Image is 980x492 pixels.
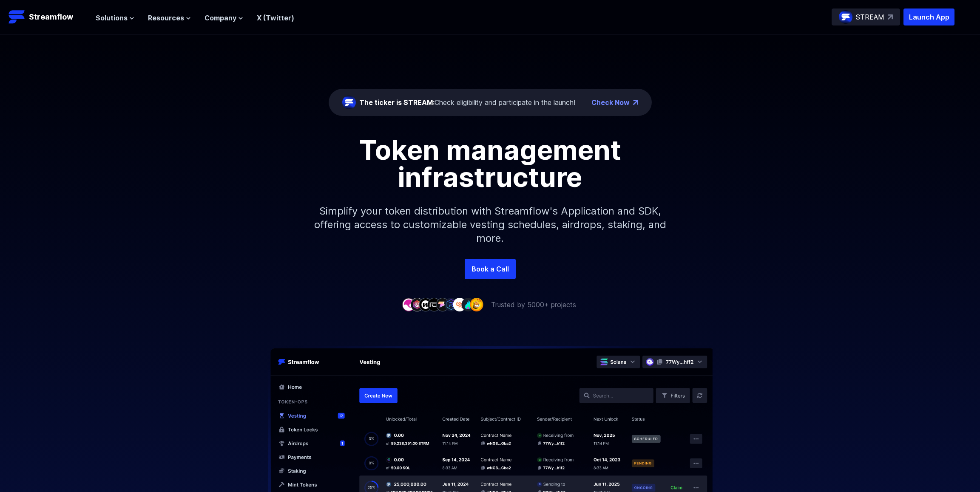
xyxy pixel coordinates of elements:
img: company-9 [470,298,483,311]
span: Company [205,13,236,23]
p: Trusted by 5000+ projects [491,300,576,310]
img: Streamflow Logo [9,8,26,25]
a: Check Now [591,97,630,107]
button: Resources [148,13,191,23]
img: top-right-arrow.png [633,100,638,105]
button: Solutions [96,13,134,23]
img: streamflow-logo-circle.png [839,10,852,24]
img: top-right-arrow.svg [888,14,893,20]
img: company-1 [402,298,415,311]
a: X (Twitter) [257,14,294,22]
button: Launch App [903,8,954,25]
button: Company [205,13,243,23]
p: Streamflow [29,11,73,23]
img: company-7 [453,298,466,311]
div: Check eligibility and participate in the launch! [359,97,575,107]
img: company-4 [427,298,441,311]
a: STREAM [832,8,900,25]
span: Solutions [96,13,128,23]
a: Book a Call [465,259,516,279]
span: Resources [148,13,184,23]
p: Simplify your token distribution with Streamflow's Application and SDK, offering access to custom... [307,191,673,259]
a: Streamflow [9,8,87,25]
img: streamflow-logo-circle.png [342,96,356,109]
p: STREAM [856,12,884,22]
img: company-5 [436,298,449,311]
img: company-6 [444,298,458,311]
h1: Token management infrastructure [299,136,682,191]
span: The ticker is STREAM: [359,98,435,107]
img: company-2 [410,298,424,311]
img: company-3 [419,298,432,311]
img: company-8 [461,298,475,311]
